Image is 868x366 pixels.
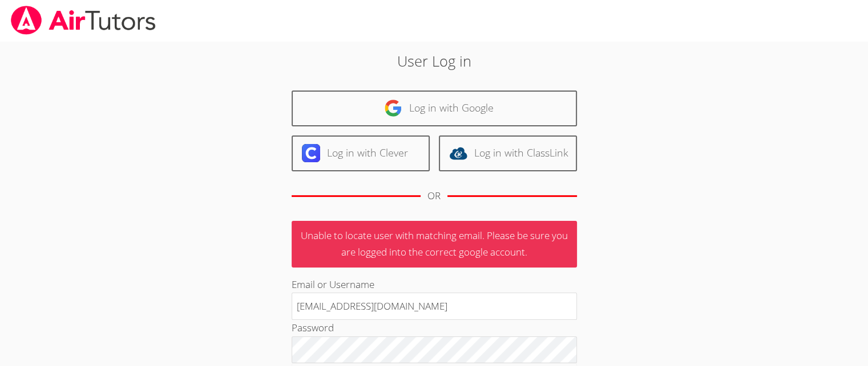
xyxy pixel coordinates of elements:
[427,188,441,204] div: OR
[302,144,320,162] img: clever-logo-6eab21bc6e7a338710f1a6ff85c0baf02591cd810cc4098c63d3a4b26e2feb20.svg
[449,144,467,162] img: classlink-logo-d6bb404cc1216ec64c9a2012d9dc4662098be43eaf13dc465df04b49fa7ab582.svg
[292,221,577,268] p: Unable to locate user with matching email. Please be sure you are logged into the correct google ...
[292,135,430,171] a: Log in with Clever
[384,99,402,117] img: google-logo-50288ca7cdecda66e5e0955fdab243c47b7ad437acaf1139b6f446037453330a.svg
[439,135,577,171] a: Log in with ClassLink
[292,91,577,126] a: Log in with Google
[292,321,334,334] label: Password
[10,6,157,35] img: airtutors_banner-c4298cdbf04f3fff15de1276eac7730deb9818008684d7c2e4769d2f7ddbe033.png
[292,278,374,291] label: Email or Username
[200,50,668,72] h2: User Log in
